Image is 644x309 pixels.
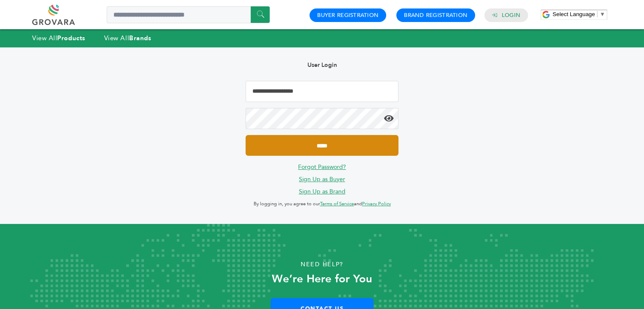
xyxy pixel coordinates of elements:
a: Privacy Policy [362,201,391,207]
a: Login [502,11,520,19]
a: Brand Registration [404,11,467,19]
strong: Brands [129,34,151,42]
b: User Login [307,61,337,69]
span: Select Language [553,11,595,17]
strong: We’re Here for You [272,271,372,287]
input: Password [246,108,398,129]
a: Buyer Registration [317,11,379,19]
input: Search a product or brand... [107,6,270,23]
span: ▼ [600,11,605,17]
a: Forgot Password? [298,163,346,171]
a: Sign Up as Brand [299,188,345,196]
a: Terms of Service [320,201,354,207]
strong: Products [57,34,85,42]
a: Sign Up as Buyer [299,175,345,183]
p: Need Help? [32,258,612,271]
p: By logging in, you agree to our and [246,199,398,209]
a: View AllProducts [32,34,86,42]
a: View AllBrands [104,34,152,42]
input: Email Address [246,81,398,102]
a: Select Language​ [553,11,605,17]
